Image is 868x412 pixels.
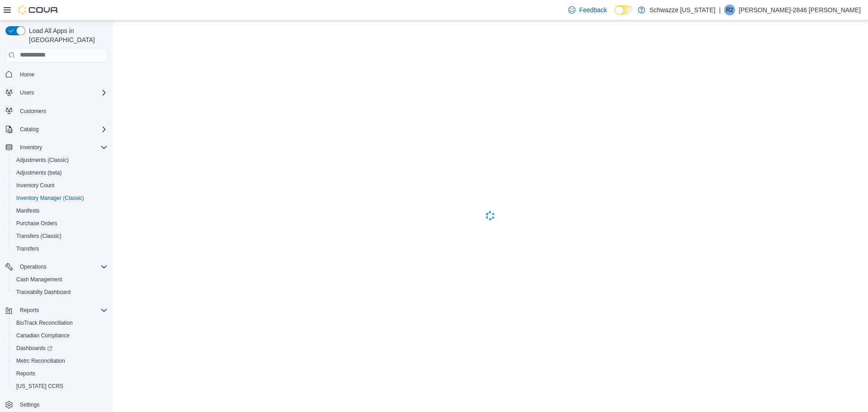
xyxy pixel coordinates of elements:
[13,287,74,298] a: Traceabilty Dashboard
[13,231,108,242] span: Transfers (Classic)
[9,355,111,367] button: Metrc Reconciliation
[16,106,50,117] a: Customers
[726,5,733,15] span: R2
[20,401,39,408] span: Settings
[9,217,111,230] button: Purchase Orders
[614,5,633,15] input: Dark Mode
[13,317,76,328] a: BioTrack Reconciliation
[13,167,66,178] a: Adjustments (beta)
[16,105,108,117] span: Customers
[16,87,38,98] button: Users
[9,154,111,166] button: Adjustments (Classic)
[16,261,108,272] span: Operations
[16,305,42,316] button: Reports
[9,286,111,298] button: Traceabilty Dashboard
[9,380,111,393] button: [US_STATE] CCRS
[13,274,66,285] a: Cash Management
[9,242,111,255] button: Transfers
[2,398,111,411] button: Settings
[16,69,108,80] span: Home
[13,355,108,366] span: Metrc Reconciliation
[16,142,108,153] span: Inventory
[13,155,72,166] a: Adjustments (Classic)
[724,5,735,15] div: Rebecca-2846 Portillo
[13,243,108,254] span: Transfers
[2,123,111,136] button: Catalog
[13,343,108,354] span: Dashboards
[9,204,111,217] button: Manifests
[614,15,615,15] span: Dark Mode
[16,69,38,80] a: Home
[13,355,69,366] a: Metrc Reconciliation
[13,330,73,341] a: Canadian Compliance
[13,193,88,204] a: Inventory Manager (Classic)
[20,307,39,314] span: Reports
[16,383,63,390] span: [US_STATE] CCRS
[2,260,111,273] button: Operations
[13,205,43,216] a: Manifests
[13,155,108,166] span: Adjustments (Classic)
[16,232,61,240] span: Transfers (Classic)
[13,231,65,242] a: Transfers (Classic)
[2,141,111,154] button: Inventory
[9,317,111,329] button: BioTrack Reconciliation
[13,218,108,229] span: Purchase Orders
[16,357,65,365] span: Metrc Reconciliation
[650,5,716,15] p: Schwazze [US_STATE]
[16,319,73,327] span: BioTrack Reconciliation
[13,381,108,392] span: Washington CCRS
[16,305,108,316] span: Reports
[579,5,607,14] span: Feedback
[20,263,47,270] span: Operations
[13,317,108,328] span: BioTrack Reconciliation
[20,89,34,96] span: Users
[16,156,69,164] span: Adjustments (Classic)
[13,180,108,191] span: Inventory Count
[2,304,111,317] button: Reports
[719,5,721,15] p: |
[9,179,111,192] button: Inventory Count
[16,124,108,135] span: Catalog
[20,144,42,151] span: Inventory
[16,87,108,98] span: Users
[2,104,111,118] button: Customers
[739,5,861,15] p: [PERSON_NAME]-2846 [PERSON_NAME]
[16,169,62,176] span: Adjustments (beta)
[13,368,39,379] a: Reports
[9,230,111,242] button: Transfers (Classic)
[13,193,108,204] span: Inventory Manager (Classic)
[13,243,42,254] a: Transfers
[13,205,108,216] span: Manifests
[16,142,46,153] button: Inventory
[9,192,111,204] button: Inventory Manager (Classic)
[13,330,108,341] span: Canadian Compliance
[2,68,111,81] button: Home
[20,126,38,133] span: Catalog
[13,274,108,285] span: Cash Management
[565,1,610,19] a: Feedback
[13,167,108,178] span: Adjustments (beta)
[16,399,108,410] span: Settings
[16,245,39,252] span: Transfers
[9,367,111,380] button: Reports
[13,218,61,229] a: Purchase Orders
[16,289,71,296] span: Traceabilty Dashboard
[16,276,62,283] span: Cash Management
[13,381,67,392] a: [US_STATE] CCRS
[16,124,42,135] button: Catalog
[2,86,111,99] button: Users
[9,273,111,286] button: Cash Management
[16,194,84,202] span: Inventory Manager (Classic)
[16,261,50,272] button: Operations
[20,108,46,115] span: Customers
[16,332,70,339] span: Canadian Compliance
[16,370,35,377] span: Reports
[13,180,58,191] a: Inventory Count
[13,368,108,379] span: Reports
[9,166,111,179] button: Adjustments (beta)
[13,343,56,354] a: Dashboards
[9,342,111,355] a: Dashboards
[16,207,39,214] span: Manifests
[16,399,43,410] a: Settings
[18,5,59,14] img: Cova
